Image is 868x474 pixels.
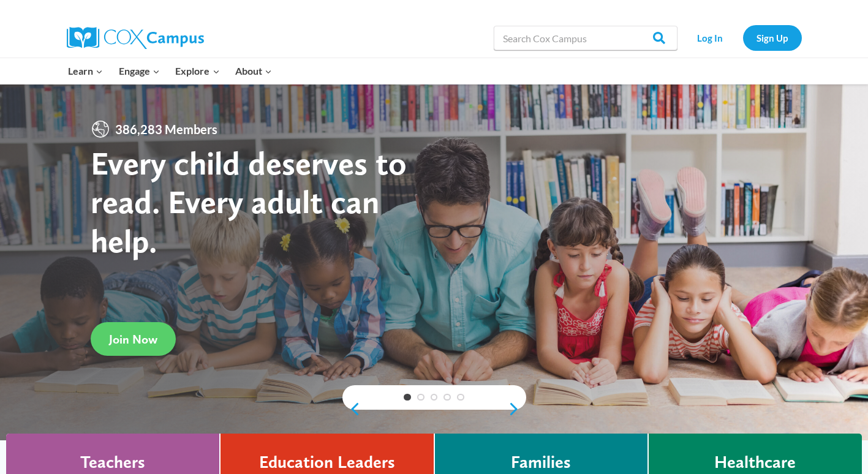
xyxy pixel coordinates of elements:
[342,397,526,421] div: content slider buttons
[68,63,103,79] span: Learn
[109,332,157,347] span: Join Now
[259,452,395,473] h4: Education Leaders
[457,394,464,401] a: 5
[431,394,438,401] a: 3
[494,26,677,50] input: Search Cox Campus
[684,25,802,50] nav: Secondary Navigation
[67,27,204,49] img: Cox Campus
[175,63,219,79] span: Explore
[110,119,222,139] span: 386,283 Members
[91,322,176,356] a: Join Now
[80,452,145,473] h4: Teachers
[508,402,526,416] a: next
[743,25,802,50] a: Sign Up
[417,394,425,401] a: 2
[714,452,796,473] h4: Healthcare
[511,452,571,473] h4: Families
[404,394,411,401] a: 1
[684,25,737,50] a: Log In
[61,58,280,84] nav: Primary Navigation
[91,143,407,260] strong: Every child deserves to read. Every adult can help.
[443,394,451,401] a: 4
[235,63,272,79] span: About
[119,63,160,79] span: Engage
[342,402,361,416] a: previous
